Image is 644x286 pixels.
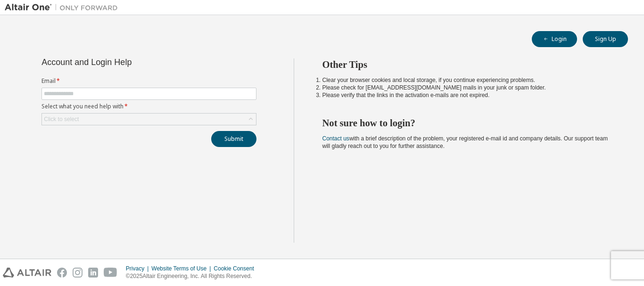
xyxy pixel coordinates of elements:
[126,265,151,272] div: Privacy
[583,31,628,47] button: Sign Up
[42,114,256,125] div: Click to select
[322,76,611,84] li: Clear your browser cookies and local storage, if you continue experiencing problems.
[104,268,117,278] img: youtube.svg
[322,58,611,71] h2: Other Tips
[211,131,256,147] button: Submit
[322,117,611,129] h2: Not sure how to login?
[5,3,123,12] img: Altair One
[126,272,260,280] p: © 2025 Altair Engineering, Inc. All Rights Reserved.
[214,265,259,272] div: Cookie Consent
[88,268,98,278] img: linkedin.svg
[44,115,79,123] div: Click to select
[151,265,214,272] div: Website Terms of Use
[41,103,256,110] label: Select what you need help with
[73,268,83,278] img: instagram.svg
[322,135,349,142] a: Contact us
[532,31,577,47] button: Login
[57,268,67,278] img: facebook.svg
[322,135,608,149] span: with a brief description of the problem, your registered e-mail id and company details. Our suppo...
[322,91,611,99] li: Please verify that the links in the activation e-mails are not expired.
[3,268,51,278] img: altair_logo.svg
[41,77,256,85] label: Email
[322,84,611,91] li: Please check for [EMAIL_ADDRESS][DOMAIN_NAME] mails in your junk or spam folder.
[41,58,214,66] div: Account and Login Help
